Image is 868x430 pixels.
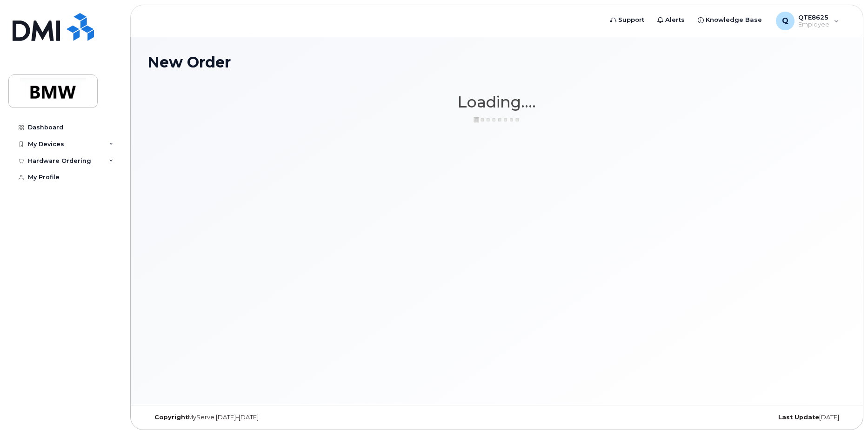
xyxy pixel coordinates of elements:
[474,116,520,123] img: ajax-loader-3a6953c30dc77f0bf724df975f13086db4f4c1262e45940f03d1251963f1bf2e.gif
[778,414,819,421] strong: Last Update
[147,414,381,421] div: MyServe [DATE]–[DATE]
[154,414,188,421] strong: Copyright
[613,414,846,421] div: [DATE]
[147,54,846,70] h1: New Order
[147,94,846,110] h1: Loading....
